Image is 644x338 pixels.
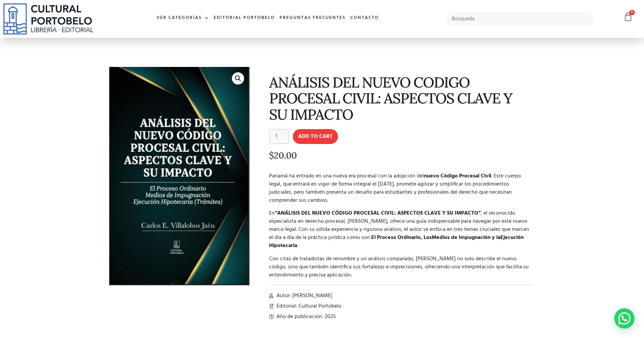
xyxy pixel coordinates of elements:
span: Editorial: Cultural Portobelo [275,302,341,310]
a: 🔍 [232,72,244,84]
a: Contacto [348,11,381,25]
span: Año de publicación: 2025 [275,313,336,321]
a: Ver Categorías [154,11,211,25]
input: Product quantity [269,129,289,144]
h1: ANÁLISIS DEL NUEVO CODIGO PROCESAL CIVIL: ASPECTOS CLAVE Y SU IMPACTO [269,74,533,122]
a: Editorial Portobelo [211,11,277,25]
a: 0 [623,12,633,22]
img: Captura de pantalla 2025-09-02 115825 [109,67,249,285]
strong: El Proceso Ordinario, Los [371,233,432,242]
strong: nuevo Código Procesal Civil [424,172,491,180]
a: Preguntas frecuentes [277,11,348,25]
strong: Medios de Impugnación y la [432,233,500,242]
input: Búsqueda [446,12,594,26]
strong: “ANÁLISIS DEL NUEVO CÓDIGO PROCESAL CIVIL: ASPECTOS CLAVE Y SU IMPACTO” [275,209,481,218]
span: $ [269,150,274,161]
p: Panamá ha entrado en una nueva era procesal con la adopción del . Este cuerpo legal, que entrará ... [269,172,533,204]
p: En , el reconocido especialista en derecho procesal, [PERSON_NAME], ofrece una guía indispensable... [269,209,533,250]
p: Con citas de tratadistas de renombre y un análisis comparado, [PERSON_NAME] no solo describe el n... [269,255,533,279]
button: Add to cart [293,129,338,144]
span: Autor: [PERSON_NAME] [275,292,332,300]
div: Contactar por WhatsApp [614,308,635,329]
strong: Ejecución Hipotecaria [269,233,524,250]
bdi: 20.00 [269,150,297,161]
span: 0 [629,10,635,15]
